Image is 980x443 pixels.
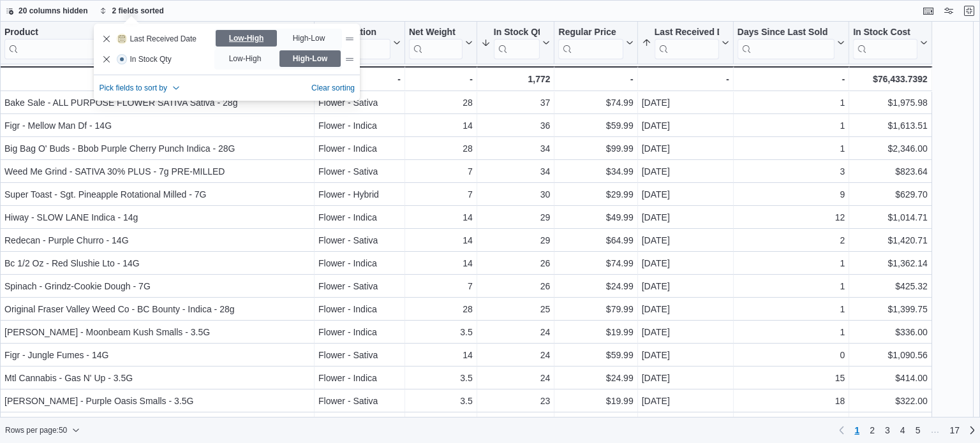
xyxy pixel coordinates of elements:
div: Figr - Jungle Fumes - 14G [4,347,310,363]
div: [DATE] [642,279,729,294]
div: [DATE] [642,95,729,110]
span: Pick fields to sort by [99,83,167,93]
div: 24 [481,347,551,363]
div: Hiway - SLOW LANE Indica - 14g [4,210,310,225]
div: Figr - Mellow Man Df - 14G [4,118,310,133]
a: Page 2 of 17 [865,420,880,440]
div: $629.70 [853,187,927,202]
div: 1 [738,141,845,156]
a: Page 17 of 17 [944,420,965,440]
div: Net Weight [409,27,463,59]
div: $1,420.71 [853,233,927,248]
div: [DATE] [642,164,729,179]
div: 24 [481,370,551,386]
div: [DATE] [642,416,729,432]
button: Pick fields to sort by [99,80,180,96]
div: 3.5 [409,324,473,340]
div: 3.5 [409,393,473,409]
div: $24.99 [558,370,633,386]
div: 23 [481,393,551,409]
div: 30 [481,187,551,202]
div: Days Since Last Sold [738,27,835,59]
button: Previous page [834,423,849,438]
div: 1 [738,301,845,317]
span: 5 [916,424,921,437]
div: Regular Price [558,27,623,59]
div: Last Received Date [655,27,719,59]
div: 1 [738,256,845,271]
div: Product [4,27,300,59]
a: Page 3 of 17 [880,420,895,440]
div: Flower - Sativa [318,393,401,409]
div: [PERSON_NAME] - Purple Oasis Smalls - 3.5G [4,393,310,409]
button: Page 1 of 17 [849,420,865,440]
div: 2 [738,233,845,248]
div: $34.99 [558,164,633,179]
div: [DATE] [642,256,729,271]
div: Flower - Indica [318,210,401,225]
button: 20 columns hidden [1,3,93,18]
div: 14 [409,210,473,225]
button: Net Weight [409,27,473,59]
span: 20 columns hidden [19,6,88,16]
button: Days Since Last Sold [738,27,845,59]
a: Next page [965,423,980,438]
div: Drag handle [345,34,355,44]
div: $99.99 [558,141,633,156]
div: 18 [738,393,845,409]
div: Flower - Indica [318,118,401,133]
label: Low-High [214,29,278,48]
div: $49.99 [558,210,633,225]
div: Spinach - Grindz-Cookie Dough - 7G [4,279,310,294]
div: $31.99 [558,416,633,432]
div: Flower - Indica [318,301,401,317]
div: Flower - Sativa [318,233,401,248]
span: Low-High [229,29,264,48]
div: [DATE] [642,210,729,225]
div: $74.99 [558,95,633,110]
div: 34 [481,164,551,179]
div: - [4,71,310,87]
div: 2 [738,416,845,432]
ul: Pagination for preceding grid [849,420,965,440]
div: Super Toast - Sgt. Pineapple Rotational Milled - 7G [4,187,310,202]
div: Flower - Sativa [318,95,401,110]
div: 3.5 [409,370,473,386]
div: 14 [409,233,473,248]
div: Net Weight [409,27,463,39]
p: In Stock Qty [130,54,197,64]
div: 15 [738,370,845,386]
span: 1 [854,424,859,437]
div: 26 [481,256,551,271]
button: Display options [941,3,956,18]
div: 26 [481,279,551,294]
div: 0 [738,347,845,363]
span: 4 [900,424,905,437]
div: Good Supply - [PERSON_NAME] - 7G [4,416,310,432]
li: Skipping pages 6 to 16 [925,425,944,440]
div: $29.99 [558,187,633,202]
span: 17 [949,424,960,437]
div: 29 [481,233,551,248]
div: [DATE] [642,393,729,409]
div: $1,090.56 [853,347,927,363]
span: Clear sorting [311,83,355,93]
span: 3 [885,424,890,437]
button: In Stock Cost [853,27,927,59]
div: $1,362.14 [853,256,927,271]
div: Bake Sale - ALL PURPOSE FLOWER SATIVA Sativa - 28g [4,95,310,110]
div: 37 [481,95,551,110]
button: 2 fields sorted [94,3,169,18]
button: Last Received Date [642,27,729,59]
div: 7 [409,164,473,179]
a: Page 4 of 17 [895,420,910,440]
div: 1 [738,95,845,110]
div: In Stock Cost [853,27,917,39]
div: Last Received Date [655,27,719,39]
div: [DATE] [642,370,729,386]
div: 25 [481,301,551,317]
div: 28 [409,141,473,156]
div: - [558,71,633,87]
div: [DATE] [642,141,729,156]
button: In Stock Qty [481,27,551,59]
